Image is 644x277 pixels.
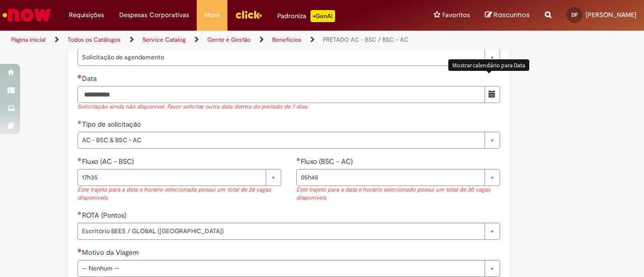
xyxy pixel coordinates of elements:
[77,120,82,124] span: Obrigatório Preenchido
[296,157,301,161] span: Obrigatório Preenchido
[8,31,422,49] ul: Trilhas de página
[69,10,104,20] span: Requisições
[11,36,46,44] a: Página inicial
[296,186,500,203] div: Este trajeto para a data e horário selecionado possui um total de 30 vagas disponíveis.
[82,132,479,148] span: AC - BSC & BSC - AC
[207,36,251,44] a: Gente e Gestão
[442,10,470,20] span: Favoritos
[572,12,578,18] span: DF
[77,157,82,161] span: Obrigatório Preenchido
[485,11,530,20] a: Rascunhos
[301,157,355,166] span: Fluxo (BSC - AC)
[67,36,121,44] a: Todos os Catálogos
[448,59,529,71] div: Mostrar calendário para Data
[82,260,479,276] span: -- Nenhum --
[77,211,82,215] span: Obrigatório Preenchido
[204,10,220,20] span: More
[272,36,301,44] a: Benefícios
[82,74,99,83] span: Data
[323,36,409,44] a: FRETADO AC - BSC / BSC – AC
[77,248,82,252] span: Necessários
[82,223,479,239] span: Escritório BEES / GLOBAL ([GEOGRAPHIC_DATA])
[77,74,82,78] span: Necessários
[82,49,479,65] span: Solicitação de agendamento
[586,11,636,19] span: [PERSON_NAME]
[277,10,335,22] div: Padroniza
[485,86,500,103] button: Mostrar calendário para Data
[142,36,186,44] a: Service Catalog
[82,211,128,220] span: ROTA (Pontos)
[119,10,189,20] span: Despesas Corporativas
[310,10,335,22] p: +GenAi
[494,10,530,20] span: Rascunhos
[77,186,281,203] div: Este trajeto para a data e horário selecionado possui um total de 28 vagas disponíveis.
[82,157,136,166] span: Fluxo (AC - BSC)
[82,169,261,186] span: 17h35
[82,248,141,257] span: Motivo da Viagem
[82,120,143,129] span: Tipo de solicitação
[235,7,262,22] img: click_logo_yellow_360x200.png
[1,5,53,25] img: ServiceNow
[77,86,485,103] input: Data
[301,169,479,186] span: 05h45
[77,103,500,112] div: Solicitação ainda não disponível. Favor solicitar outra data dentro do período de 7 dias.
